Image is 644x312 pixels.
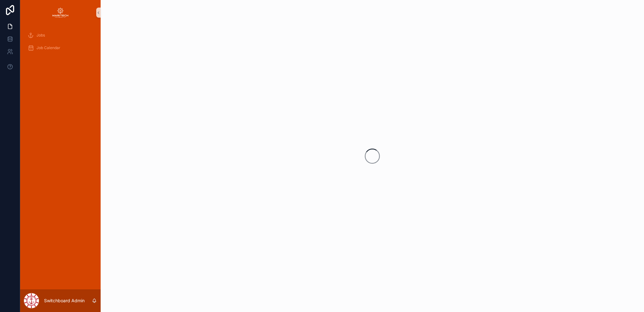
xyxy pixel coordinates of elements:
a: Jobs [24,30,97,41]
span: Jobs [36,33,45,38]
a: Job Calendar [24,42,97,54]
div: scrollable content [20,25,101,62]
span: Job Calendar [36,45,60,50]
img: App logo [53,8,68,18]
p: Switchboard Admin [44,298,85,304]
